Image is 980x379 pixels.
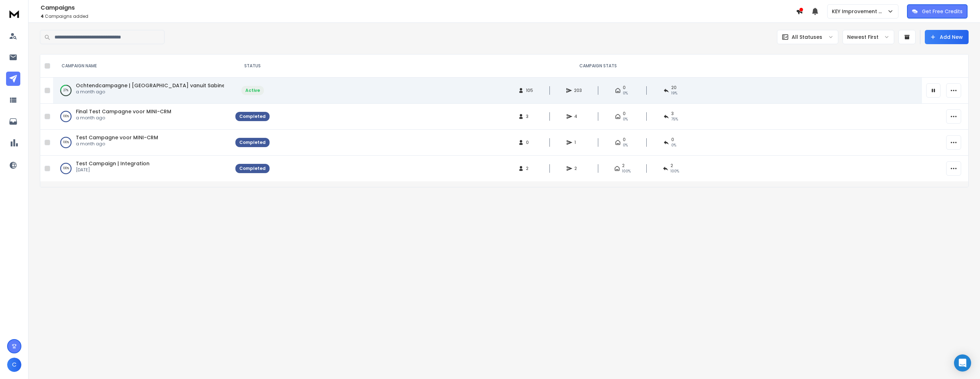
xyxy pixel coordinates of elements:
[41,14,796,19] p: Campaigns added
[53,78,231,104] td: 27%Ochtendcampagne | [GEOGRAPHIC_DATA] vanuit Sabine's Naama month ago
[239,140,266,145] div: Completed
[843,30,894,44] button: Newest First
[63,87,68,94] p: 27 %
[76,167,150,173] p: [DATE]
[76,115,171,121] p: a month ago
[832,8,887,15] p: KEY Improvement B.V.
[63,113,69,120] p: 100 %
[76,141,158,147] p: a month ago
[623,85,626,90] span: 0
[671,163,673,168] span: 2
[792,33,822,41] p: All Statuses
[671,90,677,96] span: 19 %
[41,4,796,12] h1: Campaigns
[574,140,582,145] span: 1
[76,160,150,167] a: Test Campaign | Integration
[76,108,171,115] a: Final Test Campagne voor MINI-CRM
[63,139,69,146] p: 100 %
[526,166,533,171] span: 2
[53,130,231,156] td: 100%Test Campagne voor MINI-CRMa month ago
[239,166,266,171] div: Completed
[622,168,631,174] span: 100 %
[623,142,628,148] span: 0%
[63,165,69,172] p: 100 %
[623,116,628,122] span: 0%
[671,85,677,90] span: 20
[671,142,676,148] span: 0 %
[53,156,231,182] td: 100%Test Campaign | Integration[DATE]
[7,358,21,372] button: C
[41,13,44,19] span: 4
[574,114,582,119] span: 4
[76,82,246,89] a: Ochtendcampagne | [GEOGRAPHIC_DATA] vanuit Sabine's Naam
[574,166,582,171] span: 2
[922,8,963,15] p: Get Free Credits
[7,7,21,20] img: logo
[274,54,922,78] th: CAMPAIGN STATS
[954,354,971,372] div: Open Intercom Messenger
[53,54,231,78] th: CAMPAIGN NAME
[574,88,582,93] span: 203
[76,89,224,95] p: a month ago
[53,104,231,130] td: 100%Final Test Campagne voor MINI-CRMa month ago
[231,54,274,78] th: STATUS
[76,134,158,141] a: Test Campagne voor MINI-CRM
[925,30,969,44] button: Add New
[526,88,533,93] span: 105
[623,111,626,116] span: 0
[245,88,260,93] div: Active
[526,140,533,145] span: 0
[623,90,628,96] span: 0%
[671,168,679,174] span: 100 %
[671,116,678,122] span: 75 %
[671,111,674,116] span: 3
[239,114,266,119] div: Completed
[623,137,626,142] span: 0
[907,4,968,19] button: Get Free Credits
[671,137,674,142] span: 0
[622,163,625,168] span: 2
[526,114,533,119] span: 3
